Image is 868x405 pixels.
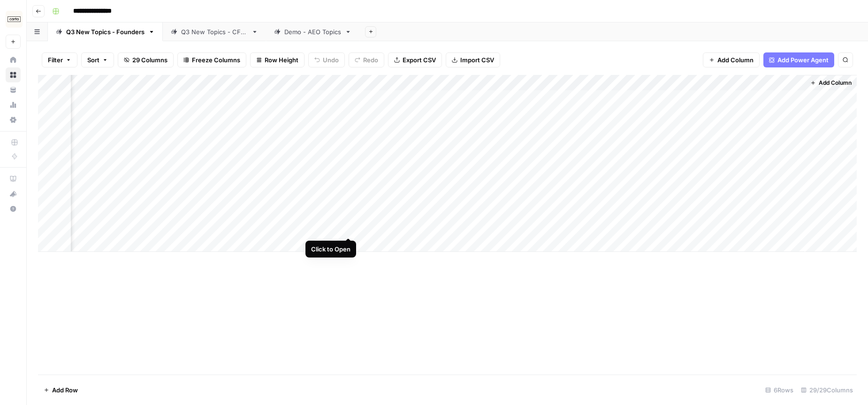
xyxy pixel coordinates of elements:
[81,52,114,67] button: Sort
[6,187,20,201] div: What's new?
[163,22,266,41] a: Q3 New Topics - CFOs
[807,77,855,89] button: Add Column
[6,11,23,28] img: Carta Logo
[363,55,378,65] span: Redo
[177,52,246,67] button: Freeze Columns
[6,97,21,112] a: Usage
[192,55,240,65] span: Freeze Columns
[250,52,305,67] button: Row Height
[388,52,442,67] button: Export CSV
[6,67,21,82] a: Browse
[87,55,99,65] span: Sort
[6,7,21,31] button: Workspace: Carta
[403,55,436,65] span: Export CSV
[6,201,21,216] button: Help + Support
[6,52,21,67] a: Home
[266,22,359,41] a: Demo - AEO Topics
[460,55,494,65] span: Import CSV
[323,55,339,65] span: Undo
[66,27,145,37] div: Q3 New Topics - Founders
[349,52,384,67] button: Redo
[6,82,21,97] a: Your Data
[717,55,754,65] span: Add Column
[38,383,84,398] button: Add Row
[284,27,341,37] div: Demo - AEO Topics
[42,52,77,67] button: Filter
[181,27,248,37] div: Q3 New Topics - CFOs
[797,383,857,398] div: 29/29 Columns
[6,112,21,127] a: Settings
[265,55,298,65] span: Row Height
[6,171,21,186] a: AirOps Academy
[446,52,500,67] button: Import CSV
[819,79,852,87] span: Add Column
[308,52,345,67] button: Undo
[48,55,63,65] span: Filter
[118,52,174,67] button: 29 Columns
[6,186,21,201] button: What's new?
[48,22,163,41] a: Q3 New Topics - Founders
[761,383,797,398] div: 6 Rows
[52,385,78,395] span: Add Row
[311,244,350,254] div: Click to Open
[763,52,834,67] button: Add Power Agent
[132,55,168,65] span: 29 Columns
[703,52,760,67] button: Add Column
[777,55,829,65] span: Add Power Agent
